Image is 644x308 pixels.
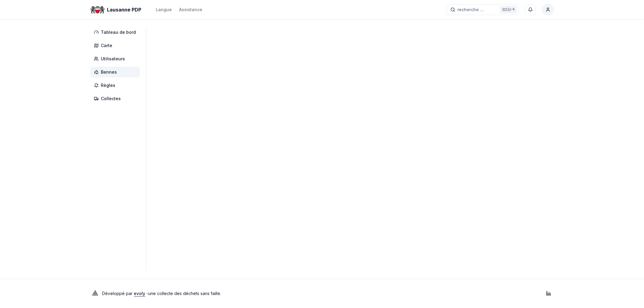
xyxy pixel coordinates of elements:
a: Bennes [90,67,142,78]
a: Carte [90,40,142,51]
span: Collectes [101,96,121,102]
span: Lausanne PDP [107,6,142,13]
img: Evoly Logo [90,289,100,298]
span: Bennes [101,69,117,75]
span: Utilisateurs [101,56,125,62]
a: evoly [134,291,146,296]
a: Collectes [90,93,142,104]
img: Lausanne PDP Logo [90,2,105,17]
span: Tableau de bord [101,29,136,35]
span: recherche ... [458,7,484,13]
a: Assistance [179,6,203,13]
p: Développé par - une collecte des déchets sans faille . [102,289,221,298]
span: Carte [101,43,113,49]
a: Utilisateurs [90,53,142,64]
span: Règles [101,82,116,88]
button: Langue [156,6,172,13]
a: Règles [90,80,142,91]
button: recherche ...Ctrl+K [447,4,519,15]
div: Langue [156,7,172,13]
a: Lausanne PDP [90,6,144,13]
a: Tableau de bord [90,27,142,38]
